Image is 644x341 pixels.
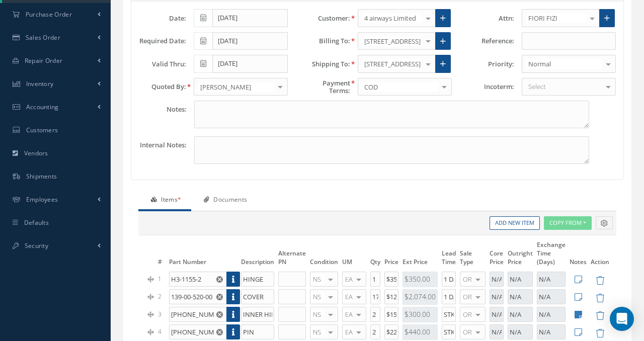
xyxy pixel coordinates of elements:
span: 4 airways Limited [362,13,422,23]
label: Shipping To: [295,60,350,68]
td: 1 [156,271,167,288]
svg: Reset [216,311,223,318]
span: OR [460,327,472,337]
span: Shipments [26,172,57,181]
label: Valid Thru: [131,60,186,68]
th: UM [340,239,368,271]
th: Sale Type [458,239,488,271]
span: NS [310,274,325,284]
span: Security [25,241,48,250]
label: Incoterm: [459,83,514,91]
label: Billing To: [295,37,350,45]
span: OR [460,274,472,284]
th: Notes [568,239,589,271]
td: 4 [156,323,167,341]
span: OR [460,292,472,302]
a: Remove Item [596,277,604,286]
th: Lead Time [440,239,458,271]
span: [STREET_ADDRESS] [362,59,422,69]
span: EA [343,309,353,319]
a: Remove Item [596,312,604,321]
span: NS [310,292,325,302]
div: $2,074.00 [403,289,438,305]
th: Ext Price [400,239,440,271]
div: $300.00 [403,307,438,322]
button: Copy From [544,216,592,230]
th: Qty [368,239,382,271]
label: Notes: [131,101,187,128]
span: Accounting [26,103,59,111]
span: Purchase Order [26,10,72,19]
span: EA [343,274,353,284]
button: Reset [214,307,227,322]
label: Priority: [459,60,514,68]
a: Documents [191,190,257,211]
td: 3 [156,306,167,323]
svg: Reset [216,294,223,300]
button: Reset [214,272,227,287]
th: Description [239,239,276,271]
button: Reset [214,324,227,339]
td: 2 [156,288,167,306]
span: EA [343,327,353,337]
div: $440.00 [403,324,438,340]
span: FIORI FIZI [526,13,586,23]
span: [STREET_ADDRESS] [362,36,422,46]
a: Items [138,190,191,211]
label: Internal Notes: [131,136,187,164]
span: Select [526,82,546,92]
label: Reference: [459,37,514,45]
span: EA [343,292,353,302]
div: Open Intercom Messenger [610,307,634,331]
label: Quoted By: [131,83,186,91]
div: $350.00 [403,272,438,287]
span: NS [310,327,325,337]
button: Reset [214,289,227,304]
span: OR [460,309,472,319]
a: Remove Item [596,330,604,338]
span: [PERSON_NAME] [198,82,274,92]
th: Action [589,239,611,271]
span: Defaults [24,218,49,227]
span: NS [310,309,325,319]
th: Core Price [488,239,506,271]
th: # [156,239,167,271]
th: Part Number [167,239,239,271]
label: Payment Terms: [295,79,350,95]
th: Alternate PN [276,239,308,271]
span: Normal [526,59,602,69]
label: Required Date: [131,37,186,45]
span: Sales Order [26,33,60,42]
svg: Reset [216,276,223,283]
label: Date: [131,15,186,22]
th: Exchange Time (Days) [535,239,568,271]
span: Vendors [24,149,48,157]
label: Attn: [459,15,514,22]
a: Remove Item [596,295,604,303]
th: Condition [308,239,340,271]
span: Customers [26,126,58,134]
th: Outright Price [506,239,535,271]
span: Repair Order [25,56,63,65]
span: Employees [26,195,58,204]
label: Customer: [295,15,350,22]
span: COD [362,82,438,92]
a: Add New Item [490,216,540,230]
span: Inventory [26,79,54,88]
th: Price [382,239,400,271]
svg: Reset [216,329,223,335]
